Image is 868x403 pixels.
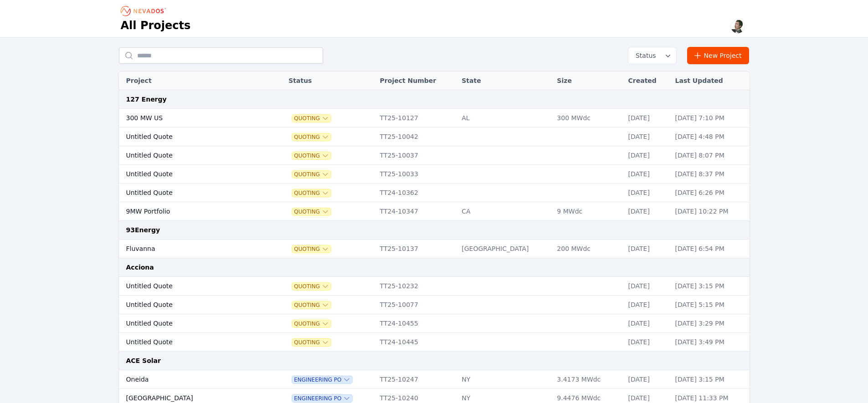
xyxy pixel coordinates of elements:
td: NY [457,370,552,389]
td: [DATE] [624,277,671,296]
td: Untitled Quote [119,277,262,296]
tr: Untitled QuoteQuotingTT24-10455[DATE][DATE] 3:29 PM [119,314,750,333]
td: Fluvanna [119,240,262,258]
td: Oneida [119,370,262,389]
th: Created [624,71,671,90]
h1: All Projects [121,18,191,33]
td: [DATE] [624,109,671,128]
td: [DATE] 10:22 PM [671,202,750,221]
td: [DATE] [624,240,671,258]
td: [DATE] 3:15 PM [671,370,750,389]
td: [DATE] [624,184,671,202]
button: Quoting [292,133,331,141]
tr: 300 MW USQuotingTT25-10127AL300 MWdc[DATE][DATE] 7:10 PM [119,109,750,128]
button: Engineering PO [292,376,352,383]
td: [GEOGRAPHIC_DATA] [457,240,552,258]
button: Status [628,47,676,64]
td: [DATE] 4:48 PM [671,128,750,146]
td: ACE Solar [119,352,750,370]
td: 93Energy [119,221,750,240]
button: Quoting [292,189,331,197]
td: [DATE] 8:07 PM [671,146,750,165]
button: Engineering PO [292,395,352,402]
tr: Untitled QuoteQuotingTT25-10077[DATE][DATE] 5:15 PM [119,296,750,314]
td: [DATE] 3:29 PM [671,314,750,333]
td: 300 MW US [119,109,262,128]
td: [DATE] [624,165,671,184]
td: TT25-10127 [375,109,457,128]
td: [DATE] 6:54 PM [671,240,750,258]
tr: 9MW PortfolioQuotingTT24-10347CA9 MWdc[DATE][DATE] 10:22 PM [119,202,750,221]
td: [DATE] 8:37 PM [671,165,750,184]
td: 9 MWdc [552,202,623,221]
td: [DATE] 6:26 PM [671,184,750,202]
td: [DATE] 7:10 PM [671,109,750,128]
td: [DATE] [624,333,671,352]
tr: Untitled QuoteQuotingTT24-10445[DATE][DATE] 3:49 PM [119,333,750,352]
td: 3.4173 MWdc [552,370,623,389]
th: Last Updated [671,71,750,90]
td: TT24-10445 [375,333,457,352]
td: TT25-10042 [375,128,457,146]
button: Quoting [292,339,331,346]
td: [DATE] [624,370,671,389]
button: Quoting [292,208,331,215]
th: Project Number [375,71,457,90]
td: 127 Energy [119,90,750,109]
tr: Untitled QuoteQuotingTT25-10033[DATE][DATE] 8:37 PM [119,165,750,184]
td: TT25-10037 [375,146,457,165]
button: Quoting [292,301,331,309]
button: Quoting [292,283,331,290]
td: [DATE] [624,146,671,165]
td: [DATE] 3:15 PM [671,277,750,296]
tr: Untitled QuoteQuotingTT25-10232[DATE][DATE] 3:15 PM [119,277,750,296]
td: TT25-10232 [375,277,457,296]
td: TT24-10455 [375,314,457,333]
button: Quoting [292,152,331,159]
tr: Untitled QuoteQuotingTT25-10037[DATE][DATE] 8:07 PM [119,146,750,165]
td: TT24-10362 [375,184,457,202]
td: 9MW Portfolio [119,202,262,221]
td: [DATE] [624,128,671,146]
td: 300 MWdc [552,109,623,128]
td: AL [457,109,552,128]
button: Quoting [292,245,331,253]
td: TT24-10347 [375,202,457,221]
tr: OneidaEngineering POTT25-10247NY3.4173 MWdc[DATE][DATE] 3:15 PM [119,370,750,389]
td: Untitled Quote [119,146,262,165]
td: TT25-10247 [375,370,457,389]
td: Acciona [119,258,750,277]
td: Untitled Quote [119,128,262,146]
td: Untitled Quote [119,296,262,314]
tr: Untitled QuoteQuotingTT25-10042[DATE][DATE] 4:48 PM [119,128,750,146]
th: Size [552,71,623,90]
td: CA [457,202,552,221]
td: Untitled Quote [119,184,262,202]
td: [DATE] 3:49 PM [671,333,750,352]
td: [DATE] [624,202,671,221]
span: Quoting [292,171,331,178]
img: Alex Kushner [730,19,745,34]
td: [DATE] [624,296,671,314]
th: Project [119,71,262,90]
th: Status [284,71,375,90]
tr: Untitled QuoteQuotingTT24-10362[DATE][DATE] 6:26 PM [119,184,750,202]
td: 200 MWdc [552,240,623,258]
td: Untitled Quote [119,314,262,333]
nav: Breadcrumb [121,4,169,18]
td: TT25-10077 [375,296,457,314]
td: TT25-10033 [375,165,457,184]
td: [DATE] [624,314,671,333]
button: Quoting [292,320,331,327]
th: State [457,71,552,90]
td: Untitled Quote [119,333,262,352]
